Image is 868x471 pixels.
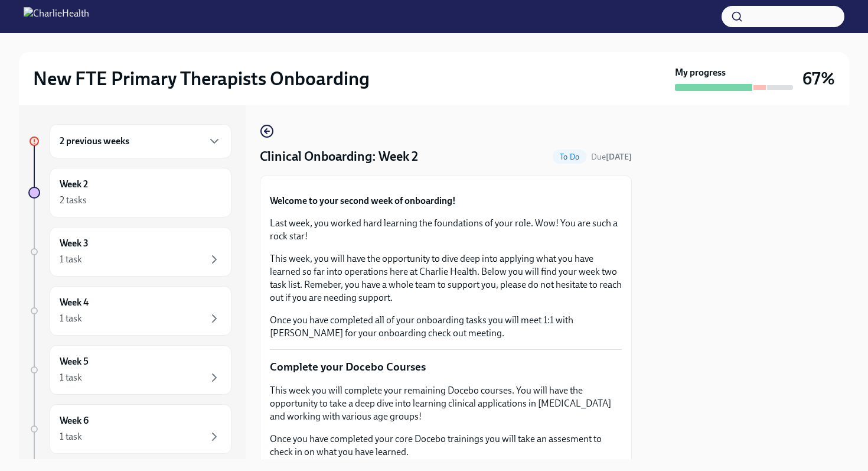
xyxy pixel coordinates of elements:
[60,296,89,309] h6: Week 4
[60,355,89,368] h6: Week 5
[270,384,622,423] p: This week you will complete your remaining Docebo courses. You will have the opportunity to take ...
[270,217,622,243] p: Last week, you worked hard learning the foundations of your role. Wow! You are such a rock star!
[553,152,586,161] span: To Do
[28,227,231,277] a: Week 31 task
[50,124,231,158] div: 2 previous weeks
[591,152,632,162] span: Due
[606,152,632,162] strong: [DATE]
[270,314,622,340] p: Once you have completed all of your onboarding tasks you will meet 1:1 with [PERSON_NAME] for you...
[270,433,622,459] p: Once you have completed your core Docebo trainings you will take an assesment to check in on what...
[802,68,835,89] h3: 67%
[260,148,418,165] h4: Clinical Onboarding: Week 2
[675,66,726,79] strong: My progress
[33,67,370,90] h2: New FTE Primary Therapists Onboarding
[60,135,129,148] h6: 2 previous weeks
[60,178,88,191] h6: Week 2
[270,359,622,375] p: Complete your Docebo Courses
[591,151,632,163] span: September 14th, 2025 09:00
[60,237,89,250] h6: Week 3
[60,194,87,207] div: 2 tasks
[60,253,82,266] div: 1 task
[60,414,89,427] h6: Week 6
[60,430,82,443] div: 1 task
[60,371,82,384] div: 1 task
[28,404,231,454] a: Week 61 task
[28,286,231,336] a: Week 41 task
[28,168,231,217] a: Week 22 tasks
[24,7,89,26] img: CharlieHealth
[270,195,456,206] strong: Welcome to your second week of onboarding!
[28,345,231,395] a: Week 51 task
[270,252,622,304] p: This week, you will have the opportunity to dive deep into applying what you have learned so far ...
[60,312,82,325] div: 1 task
